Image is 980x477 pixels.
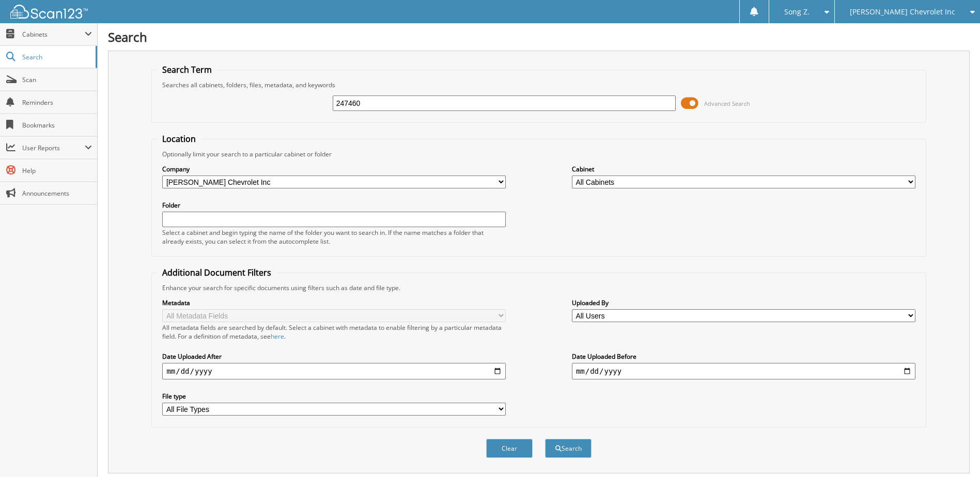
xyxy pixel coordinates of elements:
span: [PERSON_NAME] Chevrolet Inc [850,9,955,15]
label: Date Uploaded After [162,352,506,361]
label: Date Uploaded Before [572,352,915,361]
span: Cabinets [22,30,85,39]
a: here [271,332,284,341]
iframe: Chat Widget [928,427,980,477]
input: start [162,363,506,379]
label: File type [162,392,506,401]
label: Folder [162,201,506,210]
div: Select a cabinet and begin typing the name of the folder you want to search in. If the name match... [162,228,506,246]
legend: Search Term [157,64,217,75]
span: Help [22,166,92,175]
span: Bookmarks [22,121,92,130]
legend: Additional Document Filters [157,267,276,278]
button: Clear [486,439,533,458]
span: Search [22,53,90,61]
button: Search [545,439,592,458]
span: Advanced Search [704,100,750,107]
div: Enhance your search for specific documents using filters such as date and file type. [157,283,920,292]
label: Cabinet [572,165,915,173]
div: All metadata fields are searched by default. Select a cabinet with metadata to enable filtering b... [162,323,506,341]
div: Optionally limit your search to a particular cabinet or folder [157,150,920,158]
span: Reminders [22,98,92,107]
div: Searches all cabinets, folders, files, metadata, and keywords [157,81,920,89]
span: User Reports [22,144,85,152]
span: Scan [22,75,92,84]
input: end [572,363,915,379]
label: Uploaded By [572,298,915,307]
legend: Location [157,133,201,145]
label: Metadata [162,298,506,307]
label: Company [162,165,506,173]
img: scan123-logo-white.svg [10,5,88,19]
h1: Search [108,28,970,45]
span: Announcements [22,189,92,198]
span: Song Z. [784,9,810,15]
